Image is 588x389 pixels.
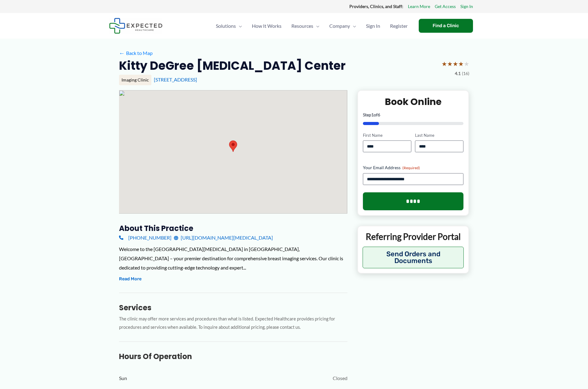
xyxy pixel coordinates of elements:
span: ★ [458,58,464,69]
label: Your Email Address [363,165,464,171]
a: CompanyMenu Toggle [324,15,361,37]
strong: Providers, Clinics, and Staff: [349,4,403,9]
a: [URL][DOMAIN_NAME][MEDICAL_DATA] [174,233,273,242]
p: The clinic may offer more services and procedures than what is listed. Expected Healthcare provid... [119,315,347,332]
a: How It Works [247,15,286,37]
span: Sun [119,374,127,383]
a: ←Back to Map [119,48,153,58]
span: ★ [447,58,453,69]
h3: Services [119,303,347,312]
span: (16) [462,69,469,77]
span: ★ [453,58,458,69]
span: Sign In [366,15,380,37]
button: Read More [119,275,142,283]
div: Welcome to the [GEOGRAPHIC_DATA][MEDICAL_DATA] in [GEOGRAPHIC_DATA], [GEOGRAPHIC_DATA] – your pre... [119,245,347,272]
h3: Hours of Operation [119,352,347,361]
a: Sign In [460,2,473,10]
h2: Kitty DeGree [MEDICAL_DATA] Center [119,58,346,73]
span: ★ [442,58,447,69]
span: 4.1 [455,69,461,77]
span: Resources [291,15,313,37]
a: [PHONE_NUMBER] [119,233,171,242]
a: Find a Clinic [419,19,473,33]
h2: Book Online [363,96,464,108]
span: 6 [378,112,380,117]
img: Expected Healthcare Logo - side, dark font, small [109,18,162,34]
span: ★ [464,58,469,69]
a: ResourcesMenu Toggle [286,15,324,37]
span: How It Works [252,15,282,37]
label: First Name [363,132,411,138]
span: (Required) [402,165,420,170]
span: Company [329,15,350,37]
span: Solutions [216,15,236,37]
label: Last Name [415,132,463,138]
span: 1 [371,112,374,117]
a: [STREET_ADDRESS] [154,77,197,82]
span: Menu Toggle [236,15,242,37]
nav: Primary Site Navigation [211,15,413,37]
p: Referring Provider Portal [363,231,464,242]
a: Learn More [408,2,430,10]
a: Get Access [435,2,456,10]
span: Menu Toggle [350,15,356,37]
span: Menu Toggle [313,15,319,37]
h3: About this practice [119,224,347,233]
a: Sign In [361,15,385,37]
span: Closed [333,374,347,383]
a: Register [385,15,413,37]
a: SolutionsMenu Toggle [211,15,247,37]
span: Register [390,15,408,37]
div: Imaging Clinic [119,75,151,85]
button: Send Orders and Documents [363,247,464,268]
p: Step of [363,113,464,117]
span: ← [119,50,125,56]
